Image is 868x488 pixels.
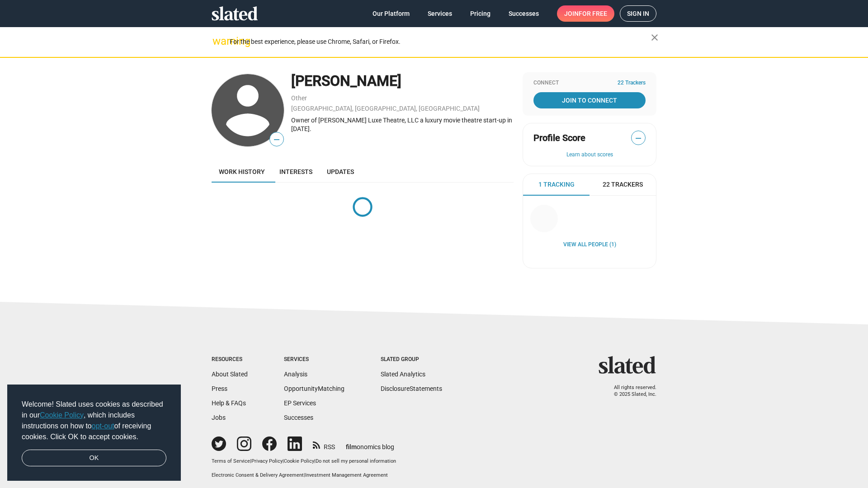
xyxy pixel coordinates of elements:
[284,399,316,407] a: EP Services
[533,80,646,87] div: Connect
[563,241,616,249] a: View all People (1)
[564,5,607,22] span: Join
[533,151,646,159] button: Learn about scores
[346,436,394,451] a: filmonomics blog
[509,5,539,22] span: Successes
[381,385,442,392] a: DisclosureStatements
[250,458,251,464] span: |
[649,32,660,43] mat-icon: close
[212,472,304,478] a: Electronic Consent & Delivery Agreement
[22,399,166,442] span: Welcome! Slated uses cookies as described in our , which includes instructions on how to of recei...
[428,5,452,22] span: Services
[305,472,388,478] a: Investment Management Agreement
[284,371,307,378] a: Analysis
[212,161,272,183] a: Work history
[212,458,250,464] a: Terms of Service
[535,92,644,108] span: Join To Connect
[327,168,354,175] span: Updates
[320,161,361,183] a: Updates
[420,5,459,22] a: Services
[632,132,645,144] span: —
[284,414,313,421] a: Successes
[603,180,643,189] span: 22 Trackers
[618,80,646,87] span: 22 Trackers
[40,411,84,419] a: Cookie Policy
[304,472,305,478] span: |
[381,356,442,363] div: Slated Group
[291,105,480,112] a: [GEOGRAPHIC_DATA], [GEOGRAPHIC_DATA], [GEOGRAPHIC_DATA]
[230,36,651,48] div: For the best experience, please use Chrome, Safari, or Firefox.
[212,399,246,407] a: Help & FAQs
[284,356,344,363] div: Services
[283,458,284,464] span: |
[313,437,335,451] a: RSS
[314,458,316,464] span: |
[291,71,514,91] div: [PERSON_NAME]
[291,94,307,102] a: Other
[279,168,312,175] span: Interests
[251,458,283,464] a: Privacy Policy
[212,356,248,363] div: Resources
[533,132,585,144] span: Profile Score
[501,5,546,22] a: Successes
[463,5,498,22] a: Pricing
[533,92,646,108] a: Join To Connect
[219,168,265,175] span: Work history
[212,414,226,421] a: Jobs
[284,458,314,464] a: Cookie Policy
[627,6,649,21] span: Sign in
[270,134,283,145] span: —
[316,458,396,465] button: Do not sell my personal information
[22,450,166,467] a: dismiss cookie message
[470,5,491,22] span: Pricing
[604,385,656,398] p: All rights reserved. © 2025 Slated, Inc.
[212,36,223,47] mat-icon: warning
[7,385,181,481] div: cookieconsent
[212,385,227,392] a: Press
[284,385,344,392] a: OpportunityMatching
[92,422,114,430] a: opt-out
[272,161,320,183] a: Interests
[620,5,656,22] a: Sign in
[212,371,248,378] a: About Slated
[365,5,417,22] a: Our Platform
[579,5,607,22] span: for free
[557,5,614,22] a: Joinfor free
[346,443,357,450] span: film
[373,5,410,22] span: Our Platform
[291,116,514,133] div: Owner of [PERSON_NAME] Luxe Theatre, LLC a luxury movie theatre start-up in [DATE].
[381,371,425,378] a: Slated Analytics
[538,180,575,189] span: 1 Tracking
